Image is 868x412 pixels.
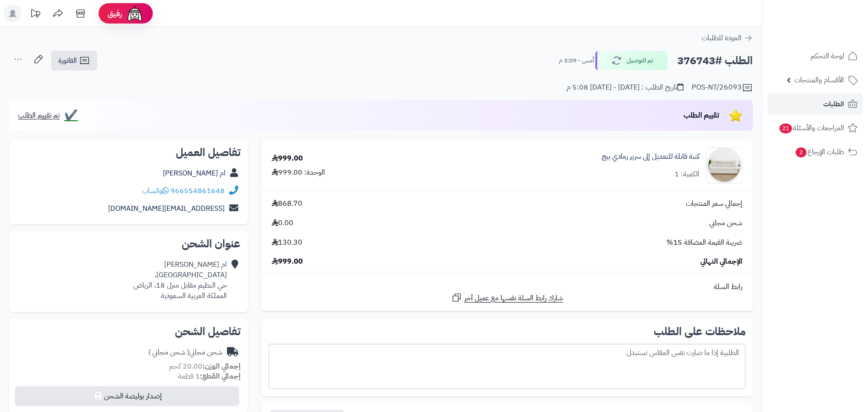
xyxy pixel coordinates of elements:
span: 21 [779,123,792,133]
span: 130.30 [272,237,302,248]
a: شارك رابط السلة نفسها مع عميل آخر [451,292,563,303]
span: ( شحن مجاني ) [148,347,189,358]
small: 1 قطعة [178,371,241,382]
a: واتساب [142,185,169,196]
img: 1751532069-1-90x90.jpg [707,147,742,184]
small: 20.00 كجم [169,361,241,372]
span: رفيق [108,8,122,19]
h2: تفاصيل الشحن [16,326,241,337]
a: طلبات الإرجاع2 [768,141,863,163]
a: تحديثات المنصة [24,5,47,25]
div: الطلبية إذا ما صارت نفس المقاس تستبدل [269,344,745,389]
span: لوحة التحكم [811,50,844,62]
span: ✔️ [64,110,78,121]
div: الوحدة: 999.00 [272,167,325,178]
span: تم تقييم الطلب [18,110,60,121]
div: الكمية: 1 [675,169,699,180]
h2: تفاصيل العميل [16,147,241,158]
div: POS-NT/26093 [692,82,753,93]
span: 2 [796,147,807,157]
a: الفاتورة [51,51,97,71]
button: إصدار بوليصة الشحن [15,386,239,406]
a: العودة للطلبات [702,33,753,43]
strong: إجمالي القطع: [200,371,241,382]
strong: إجمالي الوزن: [203,361,241,372]
button: تم التوصيل [595,51,668,70]
a: 966554861648 [170,185,225,196]
span: شارك رابط السلة نفسها مع عميل آخر [464,293,563,303]
span: المراجعات والأسئلة [778,122,844,134]
a: ام [PERSON_NAME] [163,168,226,179]
span: ضريبة القيمة المضافة 15% [666,237,742,248]
div: 999.00 [272,153,303,164]
span: إجمالي سعر المنتجات [686,199,742,209]
span: طلبات الإرجاع [795,146,844,158]
span: شحن مجاني [709,218,742,228]
h2: عنوان الشحن [16,238,241,249]
div: تاريخ الطلب : [DATE] - [DATE] 5:08 م [566,82,684,93]
img: ai-face.png [126,5,144,23]
small: أمس - 3:09 م [559,56,594,65]
a: الطلبات [768,93,863,115]
h2: ملاحظات على الطلب [269,326,745,337]
span: 868.70 [272,199,302,209]
span: العودة للطلبات [702,33,741,43]
span: الفاتورة [58,55,77,66]
span: 999.00 [272,256,303,267]
div: رابط السلة [265,282,749,292]
div: شحن مجاني [148,347,222,358]
span: الإجمالي النهائي [700,256,742,267]
span: تقييم الطلب [684,110,719,121]
span: الطلبات [823,98,844,110]
a: لوحة التحكم [768,45,863,67]
a: كنبة قابلة للتعديل إلى سرير رمادي بيج [602,152,699,162]
a: [EMAIL_ADDRESS][DOMAIN_NAME] [108,203,225,214]
span: 0.00 [272,218,293,228]
span: الأقسام والمنتجات [794,74,844,86]
h2: الطلب #376743 [677,52,753,70]
a: المراجعات والأسئلة21 [768,117,863,139]
div: ام [PERSON_NAME] [GEOGRAPHIC_DATA]، حي النظيم مقابل منزل 18، الرياض المملكة العربية السعودية [133,260,227,301]
a: ✔️ تم تقييم الطلب [18,110,78,121]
